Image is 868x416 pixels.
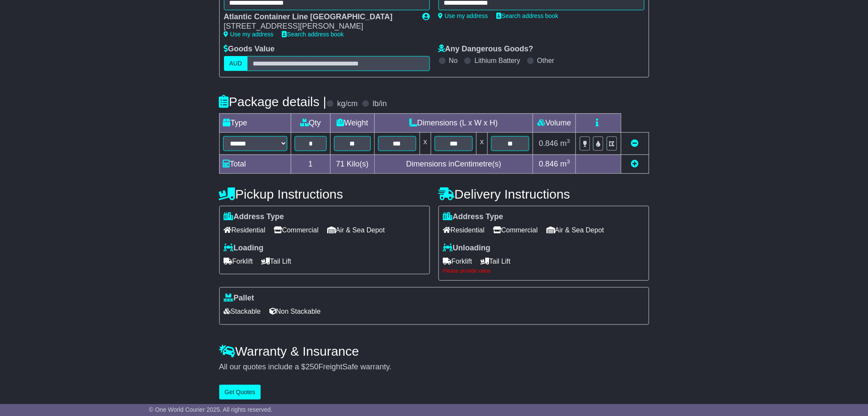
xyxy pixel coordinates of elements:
[224,31,274,38] a: Use my address
[474,56,520,65] label: Lithium Battery
[219,363,649,372] div: All our quotes include a $ FreightSafe warranty.
[327,223,385,237] span: Air & Sea Depot
[219,155,291,173] td: Total
[449,56,458,65] label: No
[224,223,265,237] span: Residential
[224,45,275,54] label: Goods Value
[336,160,345,168] span: 71
[224,56,248,71] label: AUD
[337,99,358,109] label: kg/cm
[438,12,488,19] a: Use my address
[291,155,331,173] td: 1
[546,223,604,237] span: Air & Sea Depot
[374,155,533,173] td: Dimensions in Centimetre(s)
[631,160,639,168] a: Add new item
[291,113,331,132] td: Qty
[224,255,253,268] span: Forklift
[219,385,261,400] button: Get Quotes
[224,244,264,253] label: Loading
[539,139,558,148] span: 0.846
[224,22,414,31] div: [STREET_ADDRESS][PERSON_NAME]
[443,268,644,274] div: Please provide value
[567,158,570,165] sup: 3
[537,56,555,65] label: Other
[262,255,292,268] span: Tail Lift
[539,160,558,168] span: 0.846
[282,31,344,38] a: Search address book
[219,95,327,109] h4: Package details |
[269,305,321,318] span: Non Stackable
[374,113,533,132] td: Dimensions (L x W x H)
[219,113,291,132] td: Type
[306,363,319,371] span: 250
[373,99,387,109] label: lb/in
[477,132,488,155] td: x
[224,305,261,318] span: Stackable
[631,139,639,148] a: Remove this item
[331,113,375,132] td: Weight
[533,113,576,132] td: Volume
[567,138,570,144] sup: 3
[497,12,558,19] a: Search address book
[219,344,649,358] h4: Warranty & Insurance
[224,212,284,222] label: Address Type
[493,223,538,237] span: Commercial
[443,212,504,222] label: Address Type
[420,132,431,155] td: x
[443,255,472,268] span: Forklift
[224,12,414,22] div: Atlantic Container Line [GEOGRAPHIC_DATA]
[561,139,570,148] span: m
[561,160,570,168] span: m
[438,187,649,201] h4: Delivery Instructions
[149,406,273,413] span: © One World Courier 2025. All rights reserved.
[274,223,319,237] span: Commercial
[224,294,254,303] label: Pallet
[443,244,491,253] label: Unloading
[481,255,511,268] span: Tail Lift
[443,223,485,237] span: Residential
[438,45,534,54] label: Any Dangerous Goods?
[331,155,375,173] td: Kilo(s)
[219,187,430,201] h4: Pickup Instructions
